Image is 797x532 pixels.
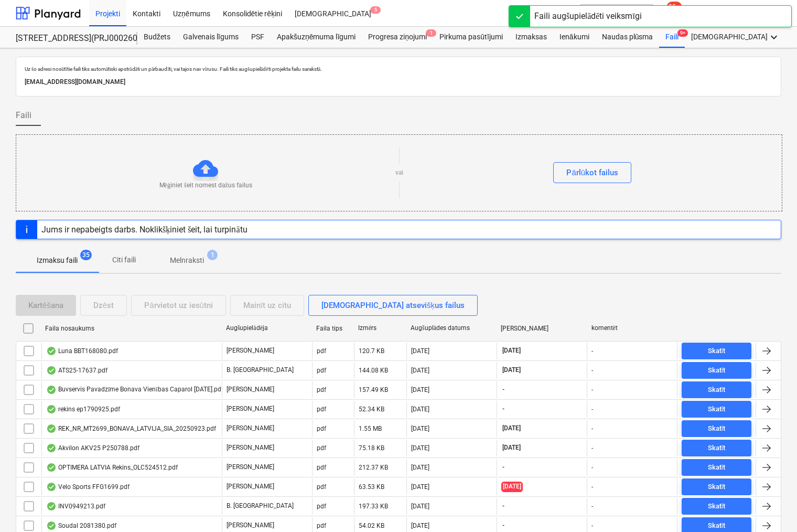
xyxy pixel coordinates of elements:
a: Faili9+ [659,27,685,48]
p: B. [GEOGRAPHIC_DATA] [227,366,294,375]
div: 120.7 KB [359,347,384,355]
p: Melnraksti [170,255,204,266]
div: Faila tips [316,325,350,332]
a: Progresa ziņojumi1 [362,27,433,48]
div: pdf [317,503,326,510]
div: INV0949213.pdf [46,502,105,510]
div: 144.08 KB [359,367,388,374]
div: OCR pabeigts [46,502,57,510]
div: Akvilon AKV25 P250788.pdf [46,444,139,452]
div: - [591,483,593,491]
p: [PERSON_NAME] [227,405,274,413]
div: Skatīt [708,462,726,474]
button: Skatīt [682,420,751,437]
div: Augšuplādes datums [411,324,492,332]
a: Pirkuma pasūtījumi [433,27,509,48]
span: [DATE] [501,346,522,355]
span: - [501,521,505,530]
div: rekins ep1790925.pdf [46,405,120,413]
div: Naudas plūsma [596,27,660,48]
div: Skatīt [708,423,726,435]
div: Faili augšupielādēti veiksmīgi [534,10,642,23]
div: Skatīt [708,501,726,513]
div: Skatīt [708,481,726,493]
div: Soudal 2081380.pdf [46,522,116,530]
div: Jums ir nepabeigts darbs. Noklikšķiniet šeit, lai turpinātu [41,225,247,235]
span: 1 [426,29,436,37]
div: - [591,464,593,471]
span: [DATE] [501,424,522,433]
div: ATS25-17637.pdf [46,366,107,375]
div: [DEMOGRAPHIC_DATA] atsevišķus failus [321,299,465,312]
button: Pārlūkot failus [553,162,631,183]
div: [PERSON_NAME] [501,325,583,332]
div: Budžets [137,27,177,48]
div: 75.18 KB [359,444,384,452]
div: 157.49 KB [359,386,388,393]
a: Apakšuzņēmuma līgumi [271,27,362,48]
div: OCR pabeigts [46,386,57,394]
div: 63.53 KB [359,483,384,491]
div: 212.37 KB [359,464,388,471]
div: - [591,386,593,393]
p: B. [GEOGRAPHIC_DATA] [227,502,294,510]
a: Izmaksas [509,27,553,48]
span: 35 [80,250,92,260]
p: Mēģiniet šeit nomest dažus failus [159,181,252,190]
div: - [591,503,593,510]
button: Skatīt [682,459,751,476]
div: Skatīt [708,403,726,416]
div: Luna BBT168080.pdf [46,347,118,355]
div: [DATE] [411,503,429,510]
div: - [591,522,593,529]
div: Izmērs [358,324,402,332]
div: [DATE] [411,347,429,355]
div: pdf [317,367,326,374]
div: - [591,444,593,452]
p: [PERSON_NAME] [227,443,274,452]
p: Citi faili [111,254,136,265]
div: REK_NR_MT2699_BONAVA_LATVIJA_SIA_20250923.pdf [46,424,216,433]
div: - [591,406,593,413]
div: Skatīt [708,520,726,532]
button: Skatīt [682,401,751,418]
div: pdf [317,464,326,471]
div: [DATE] [411,425,429,432]
div: pdf [317,444,326,452]
div: 197.33 KB [359,503,388,510]
div: Skatīt [708,345,726,357]
a: Galvenais līgums [177,27,245,48]
iframe: Chat Widget [745,482,797,532]
span: [DATE] [501,482,523,492]
div: Progresa ziņojumi [362,27,433,48]
div: Pārlūkot failus [566,166,618,179]
p: [EMAIL_ADDRESS][DOMAIN_NAME] [25,77,772,88]
div: [DATE] [411,386,429,393]
button: [DEMOGRAPHIC_DATA] atsevišķus failus [308,295,478,316]
p: vai [395,168,403,177]
div: pdf [317,483,326,491]
div: pdf [317,386,326,393]
span: [DATE] [501,366,522,375]
div: [DATE] [411,406,429,413]
span: - [501,405,505,413]
span: [DATE] [501,443,522,452]
div: OCR pabeigts [46,522,57,530]
div: - [591,367,593,374]
p: [PERSON_NAME] [227,521,274,530]
div: - [591,347,593,355]
p: [PERSON_NAME] [227,346,274,355]
div: Buvservis Pavadzīme Bonava Vienības Caparol [DATE].pdf [46,386,223,394]
div: OPTIMERA LATVIA Rekins_OLC524512.pdf [46,463,178,472]
div: [STREET_ADDRESS](PRJ0002600) 2601946 [16,33,125,44]
div: OCR pabeigts [46,405,57,413]
div: OCR pabeigts [46,347,57,355]
span: - [501,502,505,510]
p: Izmaksu faili [37,255,78,266]
span: Faili [16,109,31,122]
button: Skatīt [682,343,751,359]
div: Augšupielādēja [226,324,308,332]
